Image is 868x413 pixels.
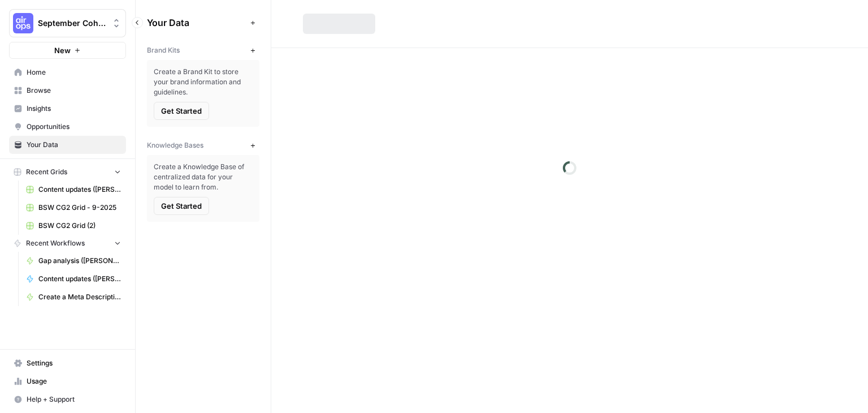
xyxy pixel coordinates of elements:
span: Create a Brand Kit to store your brand information and guidelines. [154,67,253,97]
span: Get Started [161,105,202,117]
span: Brand Kits [147,45,180,55]
button: Workspace: September Cohort [9,9,126,37]
span: Opportunities [27,122,121,132]
button: Recent Grids [9,164,126,180]
span: Recent Grids [26,167,67,177]
span: Browse [27,85,121,96]
a: Gap analysis ([PERSON_NAME]) [21,252,126,270]
button: Get Started [154,102,209,120]
a: Your Data [9,136,126,154]
span: Help + Support [27,394,121,405]
button: Get Started [154,197,209,215]
span: Content updates ([PERSON_NAME]) [38,274,121,284]
span: Your Data [27,140,121,150]
span: Usage [27,376,121,386]
span: Get Started [161,200,202,212]
a: BSW CG2 Grid - 9-2025 [21,199,126,217]
a: Opportunities [9,118,126,136]
span: Gap analysis ([PERSON_NAME]) [38,256,121,266]
a: Insights [9,100,126,118]
span: Knowledge Bases [147,140,203,150]
span: New [54,45,71,56]
a: Create a Meta Description ([PERSON_NAME]) [21,288,126,306]
span: Insights [27,104,121,114]
span: Home [27,67,121,78]
a: Content updates ([PERSON_NAME]) [21,180,126,199]
button: Recent Workflows [9,235,126,252]
a: Settings [9,354,126,372]
a: Content updates ([PERSON_NAME]) [21,270,126,288]
span: September Cohort [38,18,106,29]
span: Your Data [147,16,246,29]
a: BSW CG2 Grid (2) [21,217,126,235]
a: Home [9,63,126,81]
button: New [9,42,126,59]
img: September Cohort Logo [13,13,33,33]
span: BSW CG2 Grid (2) [38,221,121,231]
span: Recent Workflows [26,238,85,248]
a: Browse [9,81,126,100]
span: Content updates ([PERSON_NAME]) [38,184,121,195]
a: Usage [9,372,126,390]
span: BSW CG2 Grid - 9-2025 [38,203,121,213]
button: Help + Support [9,390,126,408]
span: Settings [27,358,121,368]
span: Create a Meta Description ([PERSON_NAME]) [38,292,121,302]
span: Create a Knowledge Base of centralized data for your model to learn from. [154,162,253,192]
